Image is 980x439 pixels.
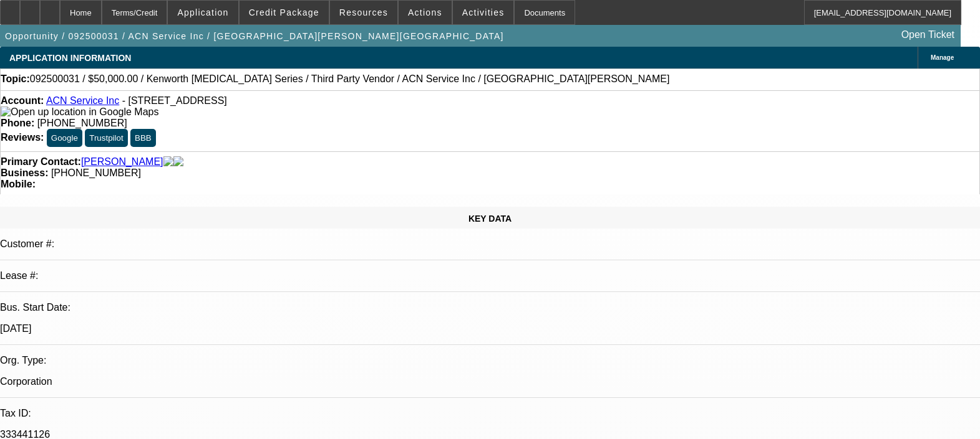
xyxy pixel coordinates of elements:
[249,7,319,17] span: Credit Package
[1,179,36,189] strong: Mobile:
[1,106,158,117] a: View Google Maps
[130,129,156,147] button: BBB
[1,73,30,85] strong: Topic:
[30,73,670,85] span: 092500031 / $50,000.00 / Kenworth [MEDICAL_DATA] Series / Third Party Vendor / ACN Service Inc / ...
[1,95,44,106] strong: Account:
[330,1,397,24] button: Resources
[240,1,329,24] button: Credit Package
[51,168,141,178] span: [PHONE_NUMBER]
[177,7,228,17] span: Application
[85,129,127,147] button: Trustpilot
[1,156,81,168] strong: Primary Contact:
[468,214,512,224] span: KEY DATA
[1,168,48,178] strong: Business:
[173,156,183,168] img: linkedin-icon.png
[81,156,163,168] a: [PERSON_NAME]
[5,31,504,41] span: Opportunity / 092500031 / ACN Service Inc / [GEOGRAPHIC_DATA][PERSON_NAME][GEOGRAPHIC_DATA]
[339,7,388,17] span: Resources
[122,95,227,106] span: - [STREET_ADDRESS]
[1,106,158,118] img: Open up location in Google Maps
[37,118,127,128] span: [PHONE_NUMBER]
[453,1,514,24] button: Activities
[462,7,505,17] span: Activities
[399,1,452,24] button: Actions
[1,118,34,128] strong: Phone:
[931,54,954,61] span: Manage
[168,1,238,24] button: Application
[163,156,173,168] img: facebook-icon.png
[896,24,959,45] a: Open Ticket
[46,95,119,106] a: ACN Service Inc
[1,132,44,143] strong: Reviews:
[408,7,442,17] span: Actions
[47,129,82,147] button: Google
[9,53,131,63] span: APPLICATION INFORMATION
